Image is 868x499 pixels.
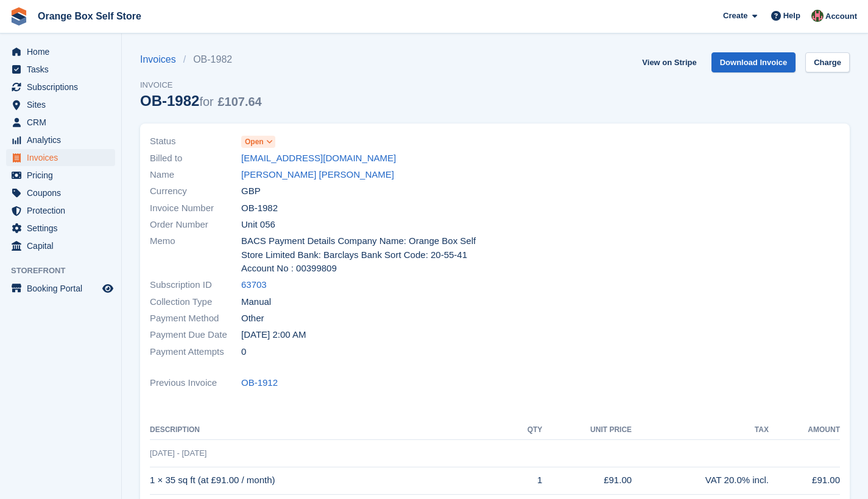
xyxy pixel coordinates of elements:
a: 63703 [241,278,267,292]
span: Account [825,10,857,23]
span: Subscription ID [150,278,241,292]
a: menu [6,280,115,297]
img: David Clark [811,10,824,22]
a: menu [6,237,115,254]
th: Description [150,420,510,440]
span: CRM [27,114,100,131]
span: GBP [241,184,261,198]
a: menu [6,202,115,219]
img: stora-icon-8386f47178a22dfd0bd8f6a31ec36ba5ce8667c1dd55bd0f319d3a0aa187defe.svg [10,7,28,26]
div: VAT 20.0% incl. [632,473,769,487]
span: Manual [241,295,271,309]
a: menu [6,149,115,166]
a: menu [6,114,115,131]
span: OB-1982 [241,201,278,215]
time: 2025-08-23 01:00:00 UTC [241,328,306,342]
th: Amount [769,420,840,440]
td: 1 [510,467,542,494]
td: 1 × 35 sq ft (at £91.00 / month) [150,467,510,494]
a: [EMAIL_ADDRESS][DOMAIN_NAME] [241,152,396,166]
span: Protection [27,202,100,219]
span: Storefront [11,265,121,277]
a: menu [6,220,115,237]
span: Subscriptions [27,79,100,96]
a: menu [6,79,115,96]
span: Invoices [27,149,100,166]
a: [PERSON_NAME] [PERSON_NAME] [241,168,394,182]
a: menu [6,43,115,60]
span: Previous Invoice [150,376,241,390]
span: Name [150,168,241,182]
span: Payment Due Date [150,328,241,342]
span: Payment Method [150,312,241,326]
span: Pricing [27,167,100,184]
span: 0 [241,345,246,359]
th: QTY [510,420,542,440]
th: Unit Price [542,420,632,440]
a: menu [6,167,115,184]
span: Memo [150,234,241,276]
td: £91.00 [542,467,632,494]
a: Open [241,134,275,148]
span: Other [241,312,264,326]
span: £107.64 [217,95,261,108]
span: Coupons [27,184,100,201]
span: BACS Payment Details Company Name: Orange Box Self Store Limited Bank: Barclays Bank Sort Code: 2... [241,234,488,276]
span: Help [783,10,800,22]
td: £91.00 [769,467,840,494]
span: Open [245,136,264,147]
div: OB-1982 [140,92,262,109]
a: menu [6,96,115,113]
span: Invoice [140,79,262,91]
span: Sites [27,96,100,113]
a: Orange Box Self Store [33,6,146,26]
a: Download Invoice [711,52,796,72]
span: Home [27,43,100,60]
span: Collection Type [150,295,241,309]
a: Invoices [140,52,183,67]
span: Create [723,10,747,22]
span: Booking Portal [27,280,100,297]
a: OB-1912 [241,376,278,390]
span: Currency [150,184,241,198]
a: menu [6,184,115,201]
span: [DATE] - [DATE] [150,448,206,458]
a: Charge [805,52,850,72]
span: Analytics [27,131,100,148]
span: Payment Attempts [150,345,241,359]
span: Capital [27,237,100,254]
span: for [199,95,213,108]
a: menu [6,131,115,148]
span: Tasks [27,61,100,78]
span: Settings [27,220,100,237]
a: View on Stripe [637,52,701,72]
span: Order Number [150,218,241,232]
th: Tax [632,420,769,440]
span: Invoice Number [150,201,241,215]
nav: breadcrumbs [140,52,262,67]
span: Billed to [150,152,241,166]
a: menu [6,61,115,78]
span: Status [150,134,241,148]
span: Unit 056 [241,218,275,232]
a: Preview store [101,281,115,296]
